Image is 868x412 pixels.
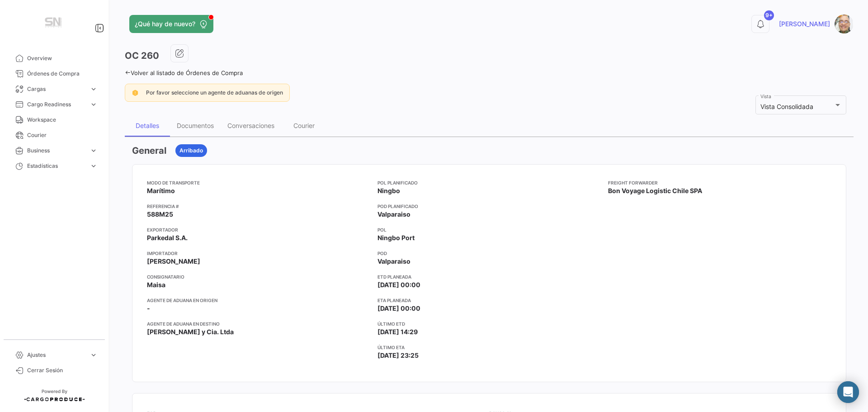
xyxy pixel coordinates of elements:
[147,250,370,257] app-card-info-title: Importador
[32,11,77,36] img: Manufactura+Logo.png
[27,147,86,155] span: Business
[27,131,98,139] span: Courier
[90,85,98,93] span: expand_more
[147,179,370,186] app-card-info-title: Modo de Transporte
[147,304,150,313] span: -
[27,85,86,93] span: Cargas
[147,226,370,233] app-card-info-title: Exportador
[377,226,601,233] app-card-info-title: POL
[377,320,601,327] app-card-info-title: Último ETD
[136,122,159,129] div: Detalles
[377,186,400,195] span: Ningbo
[147,233,188,242] span: Parkedal S.A.
[377,179,601,186] app-card-info-title: POL Planificado
[27,351,86,359] span: Ajustes
[90,162,98,170] span: expand_more
[377,304,420,313] span: [DATE] 00:00
[293,122,315,129] div: Courier
[147,320,370,327] app-card-info-title: Agente de Aduana en Destino
[27,100,86,109] span: Cargo Readiness
[135,19,195,28] span: ¿Qué hay de nuevo?
[147,280,165,289] span: Maisa
[146,89,283,96] span: Por favor seleccione un agente de aduanas de origen
[27,54,98,62] span: Overview
[90,351,98,359] span: expand_more
[377,257,410,266] span: Valparaiso
[177,122,214,129] div: Documentos
[377,250,601,257] app-card-info-title: POD
[608,179,831,186] app-card-info-title: Freight Forwarder
[377,210,410,219] span: Valparaiso
[27,70,98,78] span: Órdenes de Compra
[779,19,830,28] span: [PERSON_NAME]
[147,257,200,266] span: [PERSON_NAME]
[125,49,159,62] h3: OC 260
[377,273,601,280] app-card-info-title: ETD planeada
[760,103,813,110] span: Vista Consolidada
[377,233,415,242] span: Ningbo Port
[835,14,854,33] img: Captura.PNG
[27,366,98,374] span: Cerrar Sesión
[129,15,213,33] button: ¿Qué hay de nuevo?
[147,186,175,195] span: Marítimo
[147,210,173,219] span: 588M25
[7,128,101,143] a: Courier
[147,273,370,280] app-card-info-title: Consignatario
[125,69,243,76] a: Volver al listado de Órdenes de Compra
[90,147,98,155] span: expand_more
[377,344,601,351] app-card-info-title: Último ETA
[147,327,234,336] span: [PERSON_NAME] y Cia. Ltda
[7,51,101,66] a: Overview
[377,280,420,289] span: [DATE] 00:00
[132,144,166,157] h3: General
[147,203,370,210] app-card-info-title: Referencia #
[7,66,101,81] a: Órdenes de Compra
[227,122,274,129] div: Conversaciones
[90,100,98,109] span: expand_more
[377,203,601,210] app-card-info-title: POD Planificado
[27,162,86,170] span: Estadísticas
[377,351,419,360] span: [DATE] 23:25
[179,147,203,155] span: Arribado
[377,297,601,304] app-card-info-title: ETA planeada
[837,381,859,403] div: Abrir Intercom Messenger
[377,327,418,336] span: [DATE] 14:29
[147,297,370,304] app-card-info-title: Agente de Aduana en Origen
[27,116,98,124] span: Workspace
[7,112,101,128] a: Workspace
[608,186,702,195] span: Bon Voyage Logistic Chile SPA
